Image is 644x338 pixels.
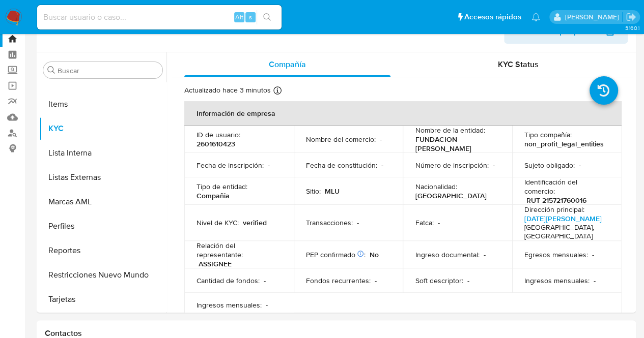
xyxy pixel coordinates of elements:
p: Tipo de entidad : [197,182,247,191]
p: - [483,250,485,259]
p: Sujeto obligado : [524,161,575,170]
p: - [268,161,270,170]
a: Notificaciones [531,13,540,21]
p: - [380,135,382,144]
p: Fecha de constitución : [306,161,377,170]
p: [GEOGRAPHIC_DATA] [415,191,486,200]
p: PEP confirmado : [306,250,366,259]
p: Fatca : [415,218,433,227]
p: - [266,300,268,310]
p: - [375,276,377,285]
p: - [264,276,266,285]
p: agostina.bazzano@mercadolibre.com [565,12,622,22]
p: Nombre del comercio : [306,135,376,144]
p: No [370,250,379,259]
p: Sitio : [306,187,321,196]
button: Listas Externas [39,165,166,190]
p: - [579,161,581,170]
p: ID de usuario : [197,130,240,139]
p: Fecha de inscripción : [197,161,264,170]
p: Soft descriptor : [415,276,463,285]
button: Perfiles [39,214,166,238]
span: s [249,12,252,22]
p: Actualizado hace 3 minutos [184,85,271,95]
button: search-icon [257,10,277,24]
button: Reportes [39,238,166,263]
button: Lista Interna [39,141,166,165]
p: Nombre de la entidad : [415,126,485,135]
span: Accesos rápidos [464,12,521,22]
p: Ingresos mensuales : [524,276,590,285]
p: Egresos mensuales : [524,250,588,259]
p: non_profit_legal_entities [524,139,604,148]
p: - [492,161,494,170]
a: [DATE][PERSON_NAME] [524,213,602,224]
p: Ingreso documental : [415,250,479,259]
p: - [592,250,594,259]
span: Compañía [269,58,306,70]
button: Buscar [47,66,55,74]
p: Ingresos mensuales : [197,300,262,310]
p: Cantidad de fondos : [197,276,260,285]
p: ASSIGNEE [199,259,232,268]
button: Restricciones Nuevo Mundo [39,263,166,287]
h1: Información de Usuario [45,26,130,37]
p: FUNDACION [PERSON_NAME] [415,135,496,153]
p: Nivel de KYC : [197,218,239,227]
button: Tarjetas [39,287,166,312]
p: Tipo compañía : [524,130,572,139]
input: Buscar usuario o caso... [37,11,282,24]
th: Información de empresa [184,101,622,126]
span: KYC Status [498,58,539,70]
button: Items [39,92,166,116]
span: 3.160.1 [625,24,639,32]
span: Alt [235,12,243,22]
p: - [437,218,439,227]
p: - [467,276,469,285]
p: Fondos recurrentes : [306,276,371,285]
button: Marcas AML [39,190,166,214]
p: - [594,276,596,285]
p: 2601610423 [197,139,235,148]
p: Transacciones : [306,218,353,227]
p: MLU [325,187,340,196]
p: - [357,218,359,227]
p: Identificación del comercio : [524,177,609,196]
p: Número de inscripción : [415,161,488,170]
p: Relación del representante : [197,241,282,259]
p: Compañia [197,191,230,200]
h4: [GEOGRAPHIC_DATA], [GEOGRAPHIC_DATA] [524,223,605,241]
a: Salir [626,12,636,22]
p: Nacionalidad : [415,182,457,191]
p: Dirección principal : [524,205,584,214]
p: verified [243,218,267,227]
p: RUT 215721760016 [526,196,586,205]
button: KYC [39,116,166,141]
input: Buscar [58,66,158,75]
p: - [381,161,383,170]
